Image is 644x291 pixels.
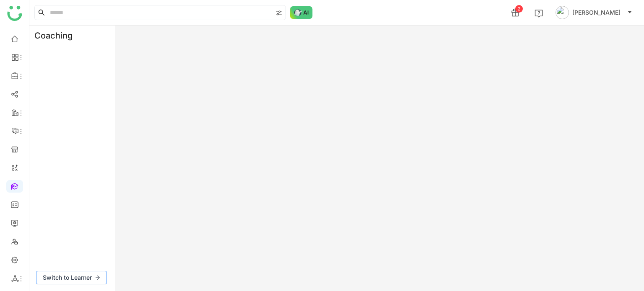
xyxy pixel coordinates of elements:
img: ask-buddy-normal.svg [290,6,313,19]
img: avatar [556,6,569,19]
img: search-type.svg [275,10,282,16]
div: 2 [515,5,523,13]
span: Switch to Learner [43,273,92,282]
img: logo [7,6,22,21]
button: [PERSON_NAME] [554,6,634,19]
button: Switch to Learner [36,271,107,284]
div: Coaching [29,26,85,46]
img: help.svg [535,9,543,18]
span: [PERSON_NAME] [572,8,621,17]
